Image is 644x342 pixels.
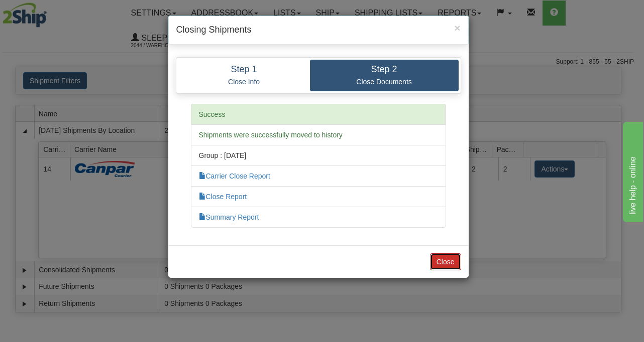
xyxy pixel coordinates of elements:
li: Success [191,104,446,125]
a: Step 1 Close Info [178,60,310,91]
p: Close Documents [317,77,451,86]
h4: Closing Shipments [176,24,461,37]
a: Summary Report [199,213,259,221]
iframe: chat widget [621,120,643,222]
a: Step 2 Close Documents [310,60,459,91]
a: Carrier Close Report [199,172,270,180]
h4: Step 2 [317,65,451,75]
h4: Step 1 [186,65,302,75]
div: live help - online [8,6,93,18]
p: Close Info [186,77,302,86]
li: Shipments were successfully moved to history [191,124,446,145]
a: Close Report [199,193,247,201]
button: Close [430,253,461,270]
button: Close [454,23,460,33]
span: × [454,22,460,34]
li: Group : [DATE] [191,145,446,166]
